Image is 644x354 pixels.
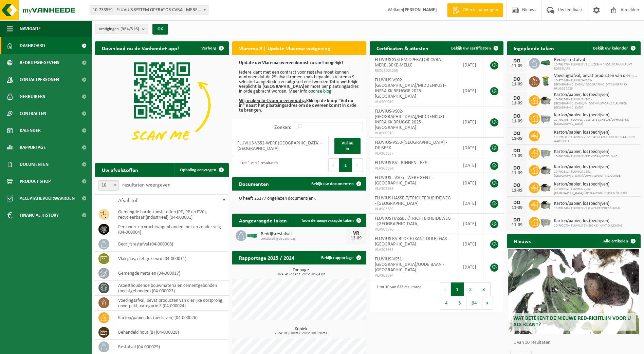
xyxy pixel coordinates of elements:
[510,183,524,188] div: DO
[554,206,620,211] span: 10-792048 - FLUVIUS VS52-KEUKEN/GEBOUW-B
[554,79,637,91] span: 10-973149 - FLUVIUS-VS02-[GEOGRAPHIC_DATA]/[GEOGRAPHIC_DATA]-INFRA KK BRUGGE 2025
[20,20,41,37] span: Navigatie
[95,41,186,55] h2: Download nu de Vanheede+ app!
[510,188,524,193] div: 11-09
[458,234,483,254] td: [DATE]
[510,171,524,176] div: 11-09
[540,75,551,87] img: WB-0140-HPE-GN-50
[373,282,421,310] div: 1 tot 10 van 633 resultaten
[375,186,453,192] span: VLA903388
[328,158,339,172] button: Previous
[113,207,229,222] td: gemengde harde kunststoffen (PE, PP en PVC), recycleerbaar (industrieel) (04-000001)
[510,114,524,119] div: DO
[121,27,139,31] count: (364/516)
[375,196,451,206] span: FLUVIUS HASSELT/TRICHTERHEIDEWEG - [GEOGRAPHIC_DATA]
[464,282,477,296] button: 2
[236,273,366,276] span: 2024: 4152,142 t - 2025: 2057,430 t
[20,88,45,105] span: Gebruikers
[95,163,145,176] h2: Uw afvalstoffen
[510,77,524,82] div: DO
[403,7,437,13] strong: [PERSON_NAME]
[540,164,551,176] img: WB-5000-GAL-GY-01
[375,140,447,151] span: FLUVIUS-VS50-[GEOGRAPHIC_DATA] - DILBEEK
[510,154,524,158] div: 11-09
[458,214,483,234] td: [DATE]
[510,223,524,228] div: 11-09
[375,78,446,99] span: FLUVIUS-VS02-[GEOGRAPHIC_DATA]/MIDDENKUST-INFRA KK BRUGGE 2025 - [GEOGRAPHIC_DATA]
[232,41,337,55] h2: Vlarema 9 | Update Vlaamse wetgeving
[352,158,363,172] button: Next
[375,151,453,156] span: VLA903387
[507,41,561,55] h2: Ingeplande taken
[339,158,352,172] button: 1
[90,5,208,15] span: 10-733591 - FLUVIUS SYSTEM OPERATOR CVBA - MERELBEKE-MELLE
[196,41,228,55] button: Verberg
[174,163,228,177] a: Ophaling aanvragen
[510,96,524,101] div: DO
[274,125,291,130] label: Zoeken:
[540,60,551,66] img: HK-XK-22-GN-00
[236,332,366,335] span: 2024: 703,600 m3 - 2025: 300,920 m3
[508,249,639,334] a: Wat betekent de nieuwe RED-richtlijn voor u als klant?
[510,82,524,87] div: 11-09
[113,325,229,340] td: behandeld hout (B) (04-000028)
[458,75,483,106] td: [DATE]
[375,68,453,74] span: RED25001235
[375,57,443,68] span: FLUVIUS SYSTEM OPERATOR CVBA - MERELBEKE-MELLE
[510,101,524,106] div: 11-09
[440,282,451,296] button: Previous
[311,182,354,186] span: Bekijk uw documenten
[239,98,306,103] u: Wij maken het voor u eenvoudig.
[458,173,483,193] td: [DATE]
[375,206,453,212] span: VLA903389
[349,231,363,236] div: VR
[510,131,524,136] div: DO
[20,207,59,224] span: Financial History
[232,214,294,227] h2: Aangevraagde taken
[540,216,551,228] img: WB-2500-GAL-GY-01
[466,296,482,310] button: 64
[588,41,640,55] a: Bekijk uw kalender
[554,218,623,224] span: Karton/papier, los (bedrijven)
[313,89,333,94] a: onze blog.
[514,340,637,345] p: 1 van 10 resultaten
[593,46,628,51] span: Bekijk uw kalender
[20,37,45,54] span: Dashboard
[540,147,551,158] img: WB-2500-GAL-GY-01
[375,273,453,278] span: VLA903394
[554,98,637,110] span: 10-791348 - FLUVIUS VS02-[GEOGRAPHIC_DATA]/MIDDENKUST-OPHAALPUNTEN [GEOGRAPHIC_DATA]
[540,181,551,193] img: WB-5000-GAL-GY-01
[113,266,229,281] td: gemengde metalen (04-000017)
[458,138,483,158] td: [DATE]
[554,92,637,98] span: Karton/papier, los (bedrijven)
[239,61,359,113] p: moet kunnen aantonen dat de 29 afvalstromen zoals bepaald in Vlarema 9 selectief aangeboden en ui...
[90,5,208,15] span: 10-733591 - FLUVIUS SYSTEM OPERATOR CVBA - MERELBEKE-MELLE
[458,158,483,173] td: [DATE]
[375,175,433,186] span: FLUVIUS - VS05 - WERF GENT - [GEOGRAPHIC_DATA]
[375,257,444,273] span: FLUVIUS-VS51-[GEOGRAPHIC_DATA]/OUDE BAAN - [GEOGRAPHIC_DATA]
[510,217,524,223] div: DO
[201,46,216,51] span: Verberg
[232,251,301,264] h2: Rapportage 2025 / 2024
[20,173,51,190] span: Product Shop
[239,60,343,65] b: Update uw Vlarema overeenkomst zo snel mogelijk!
[375,109,446,130] span: FLUVIUS-VS02-[GEOGRAPHIC_DATA]/MIDDENKUST-INFRA KK BRUGGE 2025 - [GEOGRAPHIC_DATA]
[375,131,453,136] span: VLA900918
[261,232,346,237] span: Bedrijfsrestafval
[458,106,483,138] td: [DATE]
[458,55,483,75] td: [DATE]
[458,254,483,280] td: [DATE]
[95,24,148,34] button: Vestigingen(364/516)
[296,214,366,227] a: Toon de aangevraagde taken
[20,105,46,122] span: Contracten
[477,282,491,296] button: 3
[152,24,168,35] button: OK
[316,251,366,264] a: Bekijk rapportage
[236,268,366,276] h3: Tonnage
[113,237,229,252] td: bedrijfsrestafval (04-000008)
[375,216,451,227] span: FLUVIUS HASSELT/TRICHTERHEIDEWEG - [GEOGRAPHIC_DATA]
[113,311,229,325] td: karton/papier, los (bedrijven) (04-000026)
[554,155,617,159] span: 10-791609 - FLUVIUS VS52-INFRA/GEBOUW-E
[246,232,258,238] img: HK-XC-20-GN-00
[510,119,524,124] div: 11-09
